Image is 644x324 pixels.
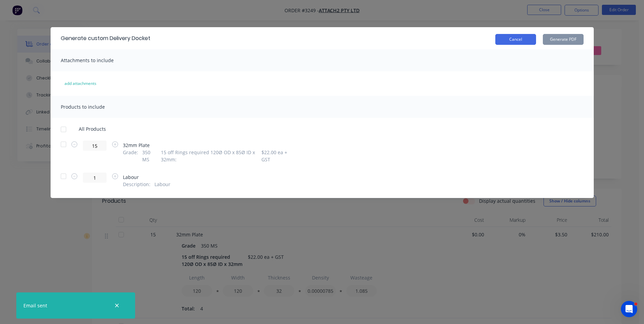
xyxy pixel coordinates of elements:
span: Labour [154,181,170,188]
span: 15 off Rings required 120Ø OD x 85Ø ID x 32mm : [161,149,257,163]
span: $22.00 ea + GST [261,149,293,163]
button: Generate PDF [543,34,584,45]
button: Cancel [495,34,536,45]
span: Description : [123,181,150,188]
div: Generate custom Delivery Docket [61,34,150,42]
span: 350 MS [142,149,157,163]
div: Email sent [23,302,47,309]
span: Attachments to include [61,57,114,64]
span: 32mm Plate [123,142,293,149]
iframe: Intercom live chat [621,301,637,317]
span: Grade : [123,149,138,163]
span: Labour [123,174,171,181]
button: add attachments [57,78,104,89]
span: All Products [79,125,110,132]
span: Products to include [61,104,105,110]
